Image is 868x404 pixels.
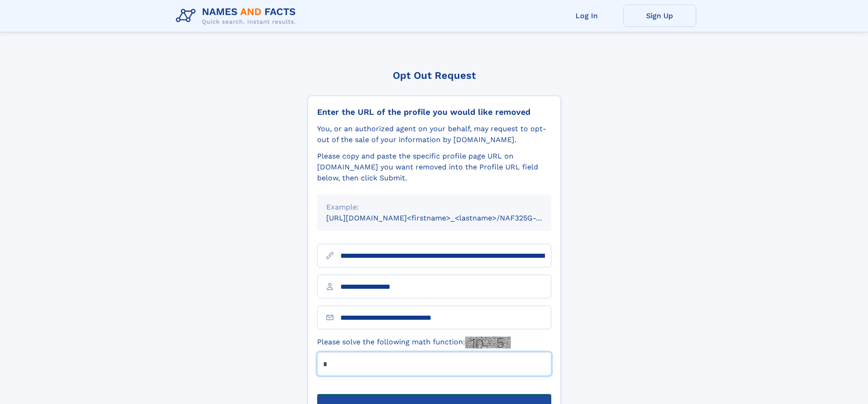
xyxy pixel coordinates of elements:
[317,123,551,145] div: You, or an authorized agent on your behalf, may request to opt-out of the sale of your informatio...
[172,4,303,28] img: Logo Names and Facts
[317,107,551,117] div: Enter the URL of the profile you would like removed
[326,202,542,213] div: Example:
[623,5,696,27] a: Sign Up
[317,337,511,348] label: Please solve the following math function:
[308,70,561,81] div: Opt Out Request
[550,5,623,27] a: Log In
[317,151,551,184] div: Please copy and paste the specific profile page URL on [DOMAIN_NAME] you want removed into the Pr...
[326,214,569,222] small: [URL][DOMAIN_NAME]<firstname>_<lastname>/NAF325G-xxxxxxxx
